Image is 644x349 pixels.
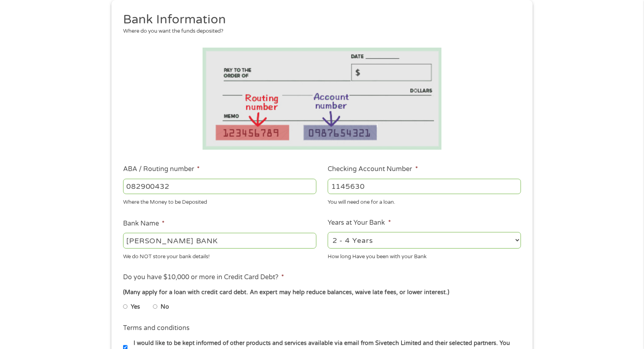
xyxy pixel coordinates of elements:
[161,303,169,311] label: No
[328,250,521,261] div: How long Have you been with your Bank
[123,179,316,194] input: 263177916
[328,219,391,227] label: Years at Your Bank
[131,303,140,311] label: Yes
[328,165,418,173] label: Checking Account Number
[123,273,284,282] label: Do you have $10,000 or more in Credit Card Debt?
[123,219,165,228] label: Bank Name
[123,12,515,28] h2: Bank Information
[123,324,190,332] label: Terms and conditions
[123,165,200,173] label: ABA / Routing number
[123,27,515,36] div: Where do you want the funds deposited?
[123,288,521,297] div: (Many apply for a loan with credit card debt. An expert may help reduce balances, waive late fees...
[203,48,441,150] img: Routing number location
[123,250,316,261] div: We do NOT store your bank details!
[328,196,521,207] div: You will need one for a loan.
[328,179,521,194] input: 345634636
[123,196,316,207] div: Where the Money to be Deposited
